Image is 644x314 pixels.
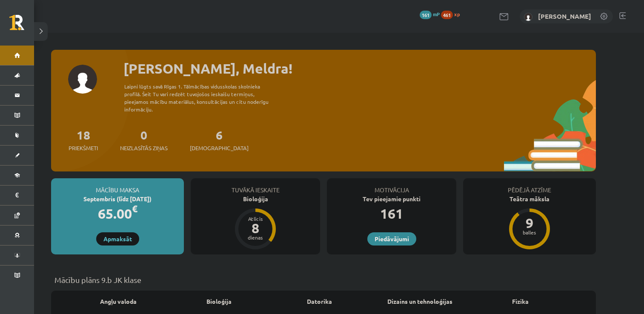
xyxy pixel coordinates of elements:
[420,11,432,19] span: 161
[54,274,592,285] p: Mācību plāns 9.b JK klase
[517,216,542,230] div: 9
[387,297,452,306] a: Dizains un tehnoloģijas
[433,11,440,17] span: mP
[69,144,98,152] span: Priekšmeti
[327,194,456,203] div: Tev pieejamie punkti
[420,11,440,17] a: 161 mP
[191,178,320,194] div: Tuvākā ieskaite
[96,232,139,245] a: Apmaksāt
[120,144,168,152] span: Neizlasītās ziņas
[100,297,137,306] a: Angļu valoda
[9,15,34,36] a: Rīgas 1. Tālmācības vidusskola
[463,194,596,251] a: Teātra māksla 9 balles
[51,178,184,194] div: Mācību maksa
[524,13,532,21] img: Meldra Mežvagare
[132,203,137,215] span: €
[190,144,249,152] span: [DEMOGRAPHIC_DATA]
[517,230,542,235] div: balles
[243,221,268,235] div: 8
[191,194,320,203] div: Bioloģija
[123,58,596,79] div: [PERSON_NAME], Meldra!
[367,232,416,245] a: Piedāvājumi
[124,83,283,113] div: Laipni lūgts savā Rīgas 1. Tālmācības vidusskolas skolnieka profilā. Šeit Tu vari redzēt tuvojošo...
[327,203,456,224] div: 161
[51,203,184,224] div: 65.00
[69,127,98,152] a: 18Priekšmeti
[463,178,596,194] div: Pēdējā atzīme
[454,11,460,17] span: xp
[441,11,453,19] span: 461
[463,194,596,203] div: Teātra māksla
[243,235,268,240] div: dienas
[190,127,249,152] a: 6[DEMOGRAPHIC_DATA]
[206,297,232,306] a: Bioloģija
[538,12,591,20] a: [PERSON_NAME]
[327,178,456,194] div: Motivācija
[243,216,268,221] div: Atlicis
[51,194,184,203] div: Septembris (līdz [DATE])
[307,297,332,306] a: Datorika
[191,194,320,251] a: Bioloģija Atlicis 8 dienas
[120,127,168,152] a: 0Neizlasītās ziņas
[512,297,529,306] a: Fizika
[441,11,464,17] a: 461 xp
